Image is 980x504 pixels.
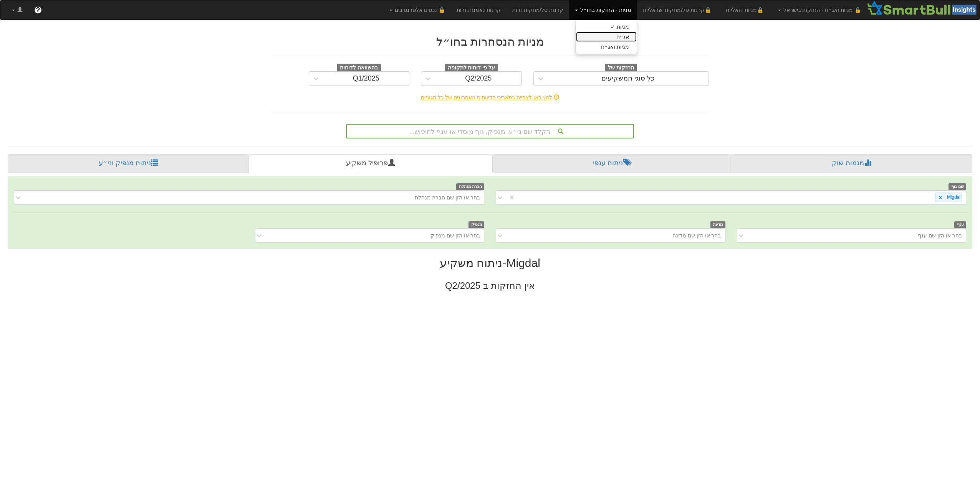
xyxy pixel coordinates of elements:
div: בחר או הזן שם חברה מנהלת [415,194,480,201]
a: ? [28,0,48,20]
a: 🔒 נכסים אלטרנטיבים [384,0,451,20]
a: פרופיל משקיע [249,154,492,173]
a: מניות ✓ [576,22,637,32]
a: קרנות סל/מחקות זרות [507,0,569,20]
span: ? [36,6,40,14]
a: ניתוח מנפיק וני״ע [8,154,249,173]
a: מניות ואג״ח [576,42,637,52]
a: אג״ח [576,32,637,42]
div: אין החזקות ב Q2/2025 [8,281,972,291]
span: מנפיק [468,221,484,228]
div: בחר או הזן שם מנפיק [430,232,480,239]
a: 🔒קרנות סל/מחקות ישראליות [637,0,720,20]
div: בחר או הזן שם ענף [918,232,962,239]
ul: 🔒 מניות ואג״ח - החזקות בישראל [576,20,637,54]
span: חברה מנהלת [456,183,484,190]
span: ענף [954,221,966,228]
h2: Migdal - ניתוח משקיע [8,257,972,269]
div: Q2/2025 [465,75,492,82]
h2: מניות הנסחרות בחו״ל [271,35,709,48]
span: שם גוף [949,183,966,190]
span: החזקות של [605,64,637,72]
div: Migdal [945,193,962,202]
a: 🔒מניות דואליות [720,0,772,20]
div: לחץ כאן לצפייה בתאריכי הדיווחים האחרונים של כל הגופים [265,94,715,101]
a: מגמות שוק [731,154,972,173]
a: קרנות נאמנות זרות [451,0,507,20]
a: מניות - החזקות בחו״ל [569,0,637,20]
img: Smartbull [867,0,980,16]
span: מדינה [710,221,725,228]
div: הקלד שם ני״ע, מנפיק, גוף מוסדי או ענף לחיפוש... [347,125,633,138]
div: כל סוגי המשקיעים [601,75,655,82]
a: ניתוח ענפי [492,154,731,173]
div: בחר או הזן שם מדינה [672,232,721,239]
div: Q1/2025 [353,75,379,82]
span: על פי דוחות לתקופה [445,64,498,72]
span: בהשוואה לדוחות [337,64,381,72]
a: 🔒 מניות ואג״ח - החזקות בישראל [772,0,867,20]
